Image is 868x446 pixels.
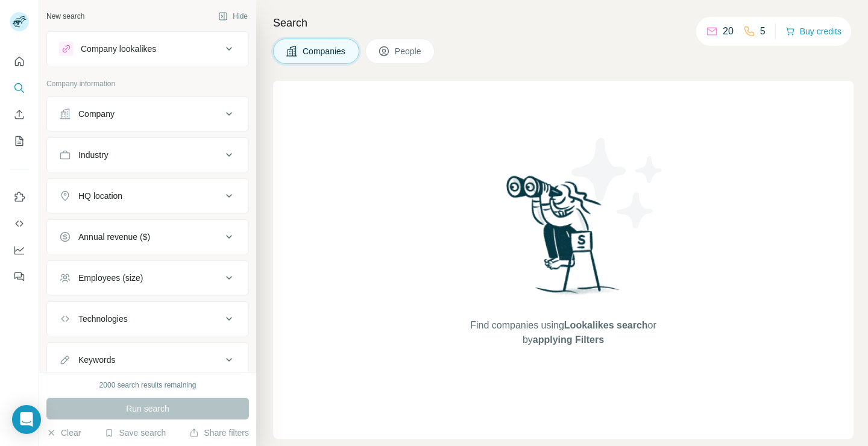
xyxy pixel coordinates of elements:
button: HQ location [47,181,248,210]
div: Open Intercom Messenger [12,405,41,434]
button: Employees (size) [47,263,248,292]
div: Employees (size) [78,272,143,284]
button: Share filters [189,427,249,439]
button: Quick start [10,51,29,72]
p: 20 [723,24,734,39]
button: Company [47,99,248,128]
span: Find companies using or by [467,318,659,347]
button: Hide [210,7,256,25]
button: Company lookalikes [47,34,248,63]
div: HQ location [78,190,122,202]
h4: Search [273,14,854,31]
button: Use Surfe API [10,213,29,234]
span: Lookalikes search [564,320,648,330]
div: Keywords [78,354,115,366]
button: Use Surfe on LinkedIn [10,186,29,208]
p: 5 [760,24,766,39]
div: Industry [78,149,108,161]
img: Surfe Illustration - Stars [564,129,672,237]
button: Feedback [10,266,29,287]
div: Technologies [78,313,128,325]
button: Enrich CSV [10,104,29,125]
p: Company information [46,78,249,89]
span: People [395,45,423,57]
div: Company [78,108,115,120]
button: Search [10,77,29,99]
button: Keywords [47,345,248,374]
img: Surfe Illustration - Woman searching with binoculars [501,172,626,307]
div: 2000 search results remaining [99,380,197,391]
button: Annual revenue ($) [47,222,248,251]
div: Company lookalikes [81,43,156,55]
span: Companies [303,45,347,57]
button: Clear [46,427,81,439]
button: Save search [104,427,166,439]
button: My lists [10,130,29,152]
span: applying Filters [533,334,604,345]
button: Technologies [47,304,248,333]
div: Annual revenue ($) [78,231,150,243]
button: Buy credits [785,23,841,40]
button: Dashboard [10,239,29,261]
div: New search [46,11,84,22]
button: Industry [47,140,248,169]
